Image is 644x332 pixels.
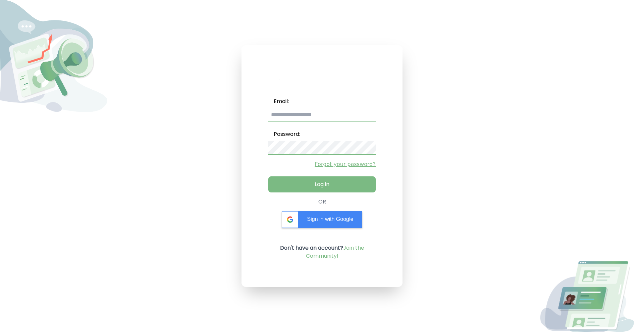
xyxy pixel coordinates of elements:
div: Sign in with Google [282,211,362,228]
p: Don't have an account? [268,244,376,260]
img: My Influency [279,72,365,84]
span: Sign in with Google [307,216,354,222]
img: Login Image2 [537,261,644,332]
a: Join the Community! [306,244,364,260]
button: Log in [268,176,376,192]
label: Email: [268,95,376,108]
div: OR [318,198,326,206]
label: Password: [268,128,376,141]
a: Forgot your password? [268,160,376,168]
